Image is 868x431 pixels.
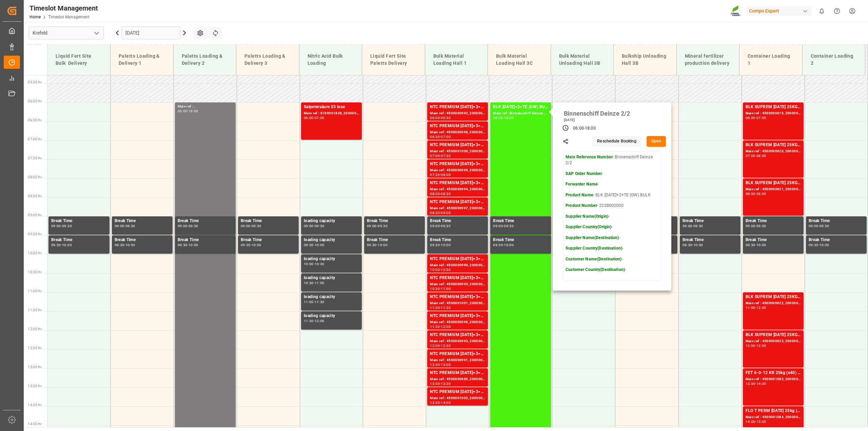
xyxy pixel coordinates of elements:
div: 09:00 [746,224,755,228]
div: - [692,224,693,228]
div: 08:30 [441,192,451,195]
div: 06:30 [441,116,451,119]
div: 09:30 [178,243,188,247]
div: 07:00 [430,154,440,157]
div: Break Time [115,218,170,224]
a: Home [29,15,41,19]
span: 08:00 Hr [28,175,42,179]
div: Break Time [809,218,864,224]
div: 09:30 [756,224,766,228]
div: Break Time [178,237,233,243]
div: 09:30 [493,243,503,247]
div: - [692,243,693,247]
span: 08:30 Hr [28,194,42,198]
div: 11:00 [441,287,451,290]
div: - [755,116,756,119]
div: 09:30 [693,224,703,228]
div: - [61,224,62,228]
div: Paletts Loading & Delivery 2 [179,50,231,70]
div: 11:30 [304,319,314,322]
div: Paletts Loading & Delivery 1 [116,50,168,70]
div: - [755,420,756,423]
div: 09:30 [820,224,829,228]
div: [DATE] [561,118,664,122]
div: Break Time [430,237,485,243]
div: - [818,243,820,247]
div: 13:00 [756,344,766,347]
strong: Main Reference Number [566,155,613,159]
div: 09:00 [241,224,251,228]
div: - [124,243,125,247]
div: 11:30 [315,300,324,303]
div: Liquid Fert Site Bulk Delivery [53,50,105,70]
div: Main ref : 4500000619, 2000000565 [746,111,801,116]
div: Binnenschiff Deinze 2/2 [561,108,632,118]
div: - [124,224,125,228]
div: 09:00 [51,224,61,228]
div: Main ref : , [178,104,233,110]
div: Break Time [51,218,107,224]
div: Compo Expert [746,6,811,16]
div: - [440,306,441,309]
span: 10:30 Hr [28,270,42,274]
div: 12:00 [746,344,755,347]
div: 18:00 [189,110,198,113]
div: Break Time [51,237,107,243]
div: Bulk Material Loading Hall 1 [431,50,482,70]
div: 14:00 [756,382,766,385]
div: Break Time [178,218,233,224]
span: 12:00 Hr [28,327,42,331]
span: 06:30 Hr [28,118,42,122]
input: DD.MM.YYYY [121,26,180,39]
div: 12:00 [756,306,766,309]
div: 09:30 [809,243,818,247]
div: 08:00 [746,192,755,195]
div: 11:30 [441,306,451,309]
div: 06:00 [573,125,584,132]
div: 09:30 [51,243,61,247]
div: Main ref : 4500000994, 2000001025 [430,187,485,192]
div: 08:00 [441,173,451,176]
div: - [755,243,756,247]
div: Main ref : 4500000991, 2000001025 [430,357,485,363]
span: 09:30 Hr [28,232,42,236]
p: - [566,235,658,241]
span: 13:00 Hr [28,365,42,369]
div: Main ref : 4500000990, 2000001025 [430,262,485,268]
p: - [566,256,658,262]
div: 06:00 [178,110,188,113]
div: NTC PREMIUM [DATE]+3+TE BULK [430,370,485,376]
div: 12:00 [441,325,451,328]
div: Liquid Fert Site Paletts Delivery [368,50,419,70]
div: 07:00 [315,116,324,119]
span: 09:00 Hr [28,213,42,217]
div: - [440,243,441,247]
div: Main ref : 4500000989, 2000001025 [430,376,485,382]
span: 05:30 Hr [28,80,42,84]
div: 11:00 [746,306,755,309]
p: - [566,171,658,177]
div: NTC PREMIUM [DATE]+3+TE BULK [430,351,485,357]
div: loading capacity [304,218,359,224]
div: 07:00 [746,154,755,157]
div: - [755,382,756,385]
div: - [755,306,756,309]
div: Timeslot Management [29,3,98,13]
div: Main ref : 4500000997, 2000001025 [430,205,485,211]
span: 14:30 Hr [28,422,42,426]
div: 15:00 [756,420,766,423]
div: - [314,224,315,228]
div: BLK SUPREM [DATE] 25KG (x42) INT MTO [746,104,801,111]
div: - [314,243,315,247]
div: - [755,192,756,195]
div: NTC PREMIUM [DATE]+3+TE BULK [430,294,485,300]
div: 09:00 [756,192,766,195]
div: 09:00 [367,224,377,228]
div: Main ref : 4500001001, 2000001025 [430,300,485,306]
div: 09:30 [367,243,377,247]
div: 10:00 [756,243,766,247]
button: Reschedule Booking [592,136,641,147]
div: 09:00 [430,224,440,228]
div: loading capacity [304,294,359,300]
div: 09:30 [252,224,261,228]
